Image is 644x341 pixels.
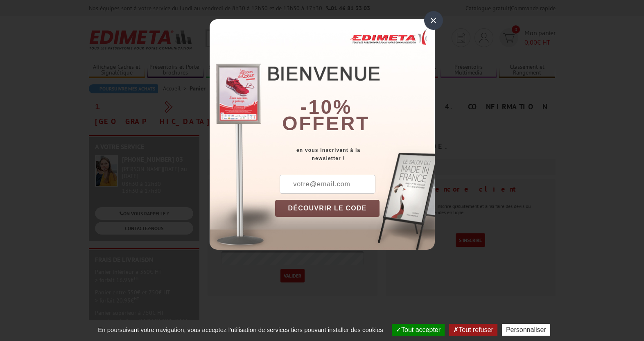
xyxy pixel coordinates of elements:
div: en vous inscrivant à la newsletter ! [275,146,435,163]
button: DÉCOUVRIR LE CODE [275,200,380,217]
b: -10% [301,96,352,118]
button: Tout accepter [392,324,445,336]
button: Tout refuser [449,324,497,336]
input: votre@email.com [280,175,375,194]
div: × [424,11,443,30]
font: offert [282,113,370,134]
button: Personnaliser (fenêtre modale) [502,324,550,336]
span: En poursuivant votre navigation, vous acceptez l'utilisation de services tiers pouvant installer ... [94,326,387,333]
